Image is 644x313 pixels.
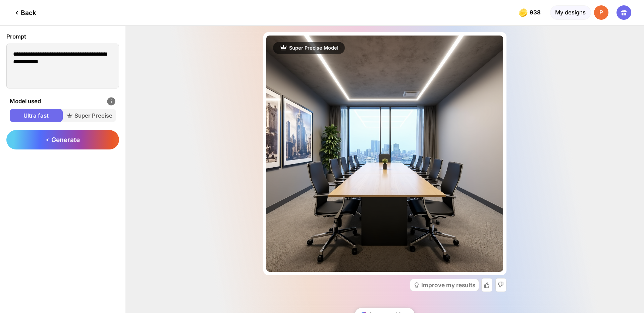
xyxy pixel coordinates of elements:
span: Super Precise [63,112,116,120]
div: Improve my results [421,282,475,288]
div: Prompt [6,32,119,41]
span: Ultra fast [10,112,63,120]
span: Generate [46,136,80,144]
div: Back [13,9,36,17]
div: Super Precise Model [273,42,345,54]
div: Model used [10,97,116,106]
div: P [594,5,608,20]
div: My designs [550,5,591,20]
span: 938 [530,9,542,16]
